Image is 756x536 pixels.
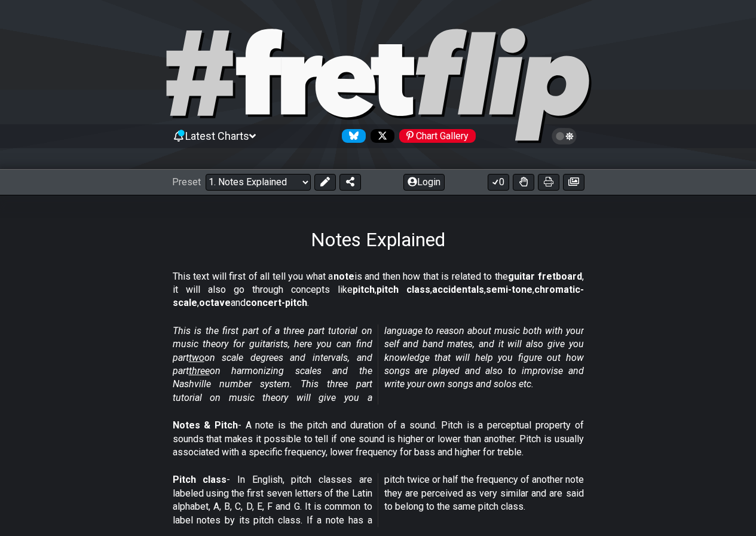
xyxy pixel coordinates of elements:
[185,130,249,142] span: Latest Charts
[173,325,584,403] em: This is the first part of a three part tutorial on music theory for guitarists, here you can find...
[513,174,534,191] button: Toggle Dexterity for all fretkits
[563,174,584,191] button: Create image
[353,284,375,295] strong: pitch
[538,174,559,191] button: Print
[394,129,476,143] a: #fretflip at Pinterest
[173,419,584,459] p: - A note is the pitch and duration of a sound. Pitch is a perceptual property of sounds that make...
[246,297,307,308] strong: concert-pitch
[558,131,571,142] span: Toggle light / dark theme
[173,270,584,310] p: This text will first of all tell you what a is and then how that is related to the , it will also...
[173,474,227,485] strong: Pitch class
[399,129,476,143] div: Chart Gallery
[486,284,532,295] strong: semi-tone
[339,174,361,191] button: Share Preset
[311,228,445,251] h1: Notes Explained
[403,174,445,191] button: Login
[488,174,509,191] button: 0
[189,365,210,376] span: three
[333,271,354,282] strong: note
[172,176,201,188] span: Preset
[173,473,584,527] p: - In English, pitch classes are labeled using the first seven letters of the Latin alphabet, A, B...
[337,129,366,143] a: Follow #fretflip at Bluesky
[173,419,238,431] strong: Notes & Pitch
[206,174,311,191] select: Preset
[366,129,394,143] a: Follow #fretflip at X
[199,297,231,308] strong: octave
[189,352,204,363] span: two
[432,284,484,295] strong: accidentals
[508,271,582,282] strong: guitar fretboard
[377,284,430,295] strong: pitch class
[314,174,336,191] button: Edit Preset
